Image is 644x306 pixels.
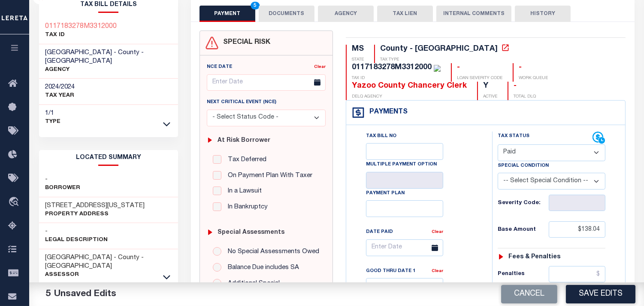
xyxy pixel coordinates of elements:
[45,66,172,74] p: AGENCY
[45,92,75,100] p: TAX YEAR
[54,290,116,299] span: Unsaved Edits
[207,74,326,91] input: Enter Date
[207,99,276,106] label: Next Critical Event (NCE)
[45,236,108,245] p: Legal Description
[224,263,299,273] label: Balance Due includes SA
[352,64,432,71] div: 0117183278M3312000
[519,75,548,82] p: WORK QUEUE
[45,109,61,118] h3: 1/1
[515,6,571,22] button: HISTORY
[352,57,364,63] p: STATE
[498,226,549,233] h6: Base Amount
[218,137,270,144] h6: At Risk Borrower
[549,221,605,238] input: $
[508,254,560,261] h6: Fees & Penalties
[457,63,502,73] div: -
[432,269,443,273] a: Clear
[224,202,268,212] label: In Bankruptcy
[39,150,178,166] h2: LOCATED SUMMARY
[498,200,549,207] h6: Severity Code:
[45,31,117,40] p: TAX ID
[519,63,548,73] div: -
[483,82,497,91] div: Y
[224,155,266,165] label: Tax Deferred
[45,271,172,279] p: Assessor
[224,171,312,181] label: On Payment Plan With Taxer
[352,82,467,91] div: Yazoo County Chancery Clerk
[366,278,443,295] input: Enter Date
[501,285,557,303] button: Cancel
[366,268,415,275] label: Good Thru Date 1
[366,239,443,256] input: Enter Date
[45,184,81,193] p: Borrower
[549,266,605,282] input: $
[45,210,145,219] p: Property Address
[352,75,441,82] p: TAX ID
[380,57,511,63] p: TAX TYPE
[498,271,549,278] h6: Penalties
[218,229,284,236] h6: Special Assessments
[483,94,497,100] p: ACTIVE
[366,133,396,140] label: Tax Bill No
[365,108,408,116] h4: Payments
[45,49,144,64] span: [GEOGRAPHIC_DATA] - County - [GEOGRAPHIC_DATA]
[45,290,51,299] span: 5
[432,230,443,234] a: Clear
[224,187,262,196] label: In a Lawsuit
[259,6,314,22] button: DOCUMENTS
[352,45,364,54] div: MS
[352,94,467,100] p: DELQ AGENCY
[45,227,108,236] h3: -
[498,162,549,170] label: Special Condition
[366,229,393,236] label: Date Paid
[8,197,22,208] i: travel_explore
[366,161,437,168] label: Multiple Payment Option
[514,94,536,100] p: TOTAL DLQ
[207,64,232,71] label: NCE Date
[377,6,433,22] button: TAX LIEN
[366,190,405,197] label: Payment Plan
[314,65,326,69] a: Clear
[498,133,529,140] label: Tax Status
[318,6,374,22] button: AGENCY
[224,247,319,257] label: No Special Assessments Owed
[45,254,172,271] h3: [GEOGRAPHIC_DATA] - County - [GEOGRAPHIC_DATA]
[45,118,61,126] p: Type
[45,83,75,92] h3: 2024/2024
[200,6,255,22] button: PAYMENT
[251,2,260,9] span: 5
[457,75,502,82] p: LOAN SEVERITY CODE
[45,202,145,210] h3: [STREET_ADDRESS][US_STATE]
[219,39,270,47] h4: SPECIAL RISK
[45,22,117,31] a: 0117183278M3312000
[45,175,81,184] h3: -
[436,6,511,22] button: INTERNAL COMMENTS
[380,45,498,53] div: County - [GEOGRAPHIC_DATA]
[514,82,536,91] div: -
[566,285,635,303] button: Save Edits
